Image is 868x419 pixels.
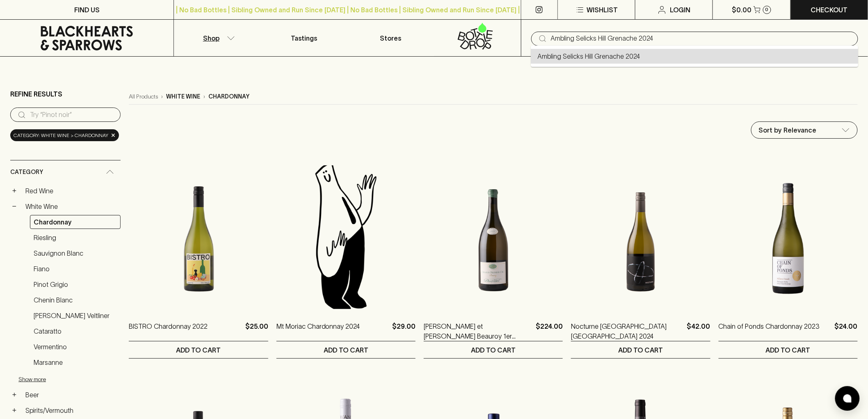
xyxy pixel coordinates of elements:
img: Chain of Ponds Chardonnay 2023 [719,165,858,309]
p: › [203,92,205,101]
p: white wine [166,92,200,101]
p: FIND US [74,5,100,15]
p: $25.00 [245,321,268,341]
button: − [10,202,18,211]
button: ADD TO CART [129,341,268,358]
button: + [10,406,18,414]
span: × [111,131,116,140]
a: Ambling Selicks Hill Grenache 2024 [537,51,640,61]
img: Agnes et Didier Dauvissat Beauroy 1er Chablis Magnum 2021 [424,165,563,309]
a: Fiano [30,262,121,276]
p: ADD TO CART [176,345,221,355]
a: Tastings [261,20,347,56]
div: Category [10,160,121,184]
a: Marsanne [30,355,121,369]
p: ADD TO CART [619,345,663,355]
p: › [161,92,163,101]
button: + [10,187,18,195]
a: Chardonnay [30,215,121,229]
a: Chenin Blanc [30,293,121,307]
a: Stores [347,20,434,56]
a: BISTRO Chardonnay 2022 [129,321,208,341]
p: $29.00 [392,321,416,341]
a: Beer [22,388,121,402]
p: Checkout [811,5,848,15]
button: Shop [174,20,260,56]
p: ADD TO CART [766,345,811,355]
p: Wishlist [587,5,618,15]
a: Cataratto [30,324,121,338]
span: Category: white wine > chardonnay [14,131,108,140]
p: Tastings [291,33,317,43]
p: $42.00 [687,321,710,341]
p: Login [670,5,691,15]
a: Sauvignon Blanc [30,246,121,260]
img: BISTRO Chardonnay 2022 [129,165,268,309]
input: Try "Pinot noir" [551,32,852,45]
button: ADD TO CART [719,341,858,358]
span: Category [10,167,43,177]
a: White Wine [22,199,121,213]
a: [PERSON_NAME] Veltliner [30,309,121,323]
button: ADD TO CART [424,341,563,358]
a: Vermentino [30,340,121,354]
p: ADD TO CART [324,345,368,355]
a: Mt Moriac Chardonnay 2024 [276,321,360,341]
button: + [10,391,18,399]
input: Try “Pinot noir” [30,108,114,121]
a: Riesling [30,231,121,245]
button: ADD TO CART [276,341,416,358]
img: Blackhearts & Sparrows Man [276,165,416,309]
button: ADD TO CART [571,341,710,358]
a: Chain of Ponds Chardonnay 2023 [719,321,820,341]
p: chardonnay [208,92,249,101]
p: Sort by Relevance [759,125,817,135]
p: Stores [380,33,402,43]
a: Red Wine [22,184,121,198]
a: Nocturne [GEOGRAPHIC_DATA] [GEOGRAPHIC_DATA] 2024 [571,321,683,341]
img: bubble-icon [843,394,852,403]
div: Sort by Relevance [752,122,857,138]
a: Pinot Grigio [30,277,121,291]
button: Show more [18,371,126,388]
p: 0 [765,7,769,12]
p: $24.00 [835,321,858,341]
a: Spirits/Vermouth [22,403,121,417]
a: [PERSON_NAME] et [PERSON_NAME] Beauroy 1er Chablis Magnum 2021 [424,321,532,341]
p: Refine Results [10,89,62,99]
p: $224.00 [536,321,563,341]
p: ADD TO CART [471,345,516,355]
img: Nocturne Treeton Sub Region Chardonnay 2024 [571,165,710,309]
a: All Products [129,92,158,101]
p: Shop [203,33,219,43]
p: $0.00 [732,5,752,15]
